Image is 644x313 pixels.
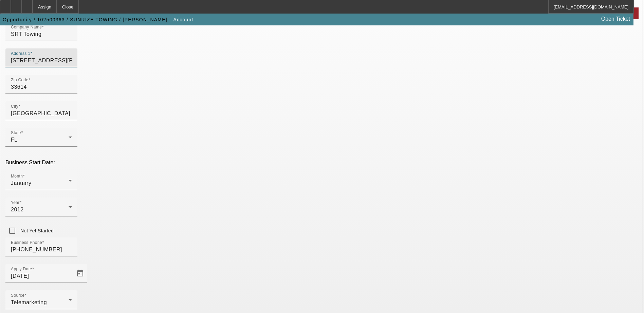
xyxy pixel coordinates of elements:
[11,180,31,186] span: January
[171,14,195,26] button: Account
[11,131,21,135] mat-label: State
[11,25,42,29] mat-label: Company Name
[11,293,24,298] mat-label: Source
[11,201,20,205] mat-label: Year
[11,241,42,245] mat-label: Business Phone
[11,207,24,212] span: 2012
[11,51,30,56] mat-label: Address 1
[11,137,18,143] span: FL
[11,78,29,82] mat-label: Zip Code
[173,17,193,22] span: Account
[73,267,87,280] button: Open calendar
[11,174,23,179] mat-label: Month
[5,160,639,166] p: Business Start Date:
[11,104,18,109] mat-label: City
[11,299,47,305] span: Telemarketing
[3,17,167,22] span: Opportunity / 102500363 / SUNRIZE TOWING / [PERSON_NAME]
[11,267,32,271] mat-label: Apply Date
[599,13,633,25] a: Open Ticket
[19,227,54,234] label: Not Yet Started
